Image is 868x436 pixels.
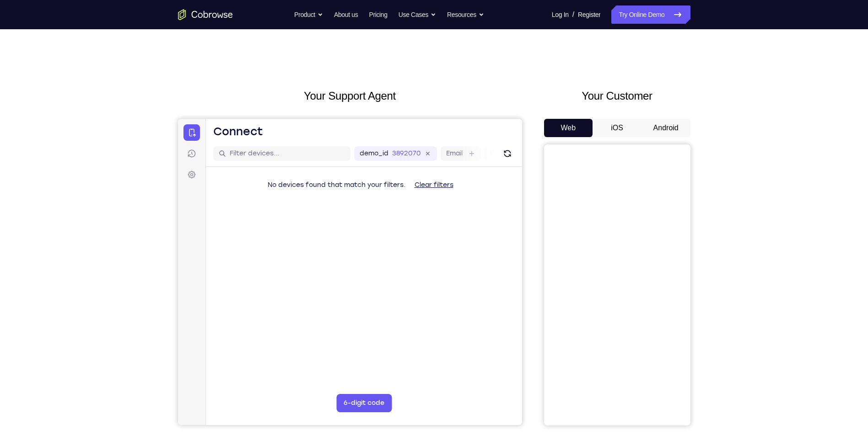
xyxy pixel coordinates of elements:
[544,88,690,104] h2: Your Customer
[578,5,600,24] a: Register
[447,5,484,24] button: Resources
[178,88,522,104] h2: Your Support Agent
[294,5,323,24] button: Product
[572,9,574,20] span: /
[593,119,642,137] button: iOS
[178,9,233,20] a: Go to the home page
[369,5,387,24] a: Pricing
[642,119,690,137] button: Android
[178,119,522,425] iframe: Agent
[611,5,690,24] a: Try Online Demo
[399,5,436,24] button: Use Cases
[552,5,569,24] a: Log In
[544,119,593,137] button: Web
[334,5,358,24] a: About us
